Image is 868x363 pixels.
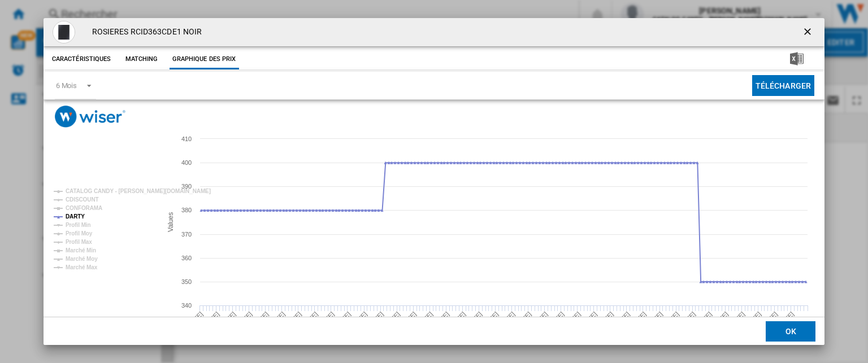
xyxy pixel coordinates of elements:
[752,75,815,96] button: Télécharger
[66,256,98,262] tspan: Marché Moy
[55,106,125,128] img: logo_wiser_300x94.png
[797,21,820,43] button: getI18NText('BUTTONS.CLOSE_DIALOG')
[117,49,167,69] button: Matching
[181,255,192,261] tspan: 360
[181,207,192,213] tspan: 380
[66,222,91,228] tspan: Profil Min
[181,135,192,142] tspan: 410
[86,27,202,38] h4: ROSIERES RCID363CDE1 NOIR
[772,49,822,69] button: Télécharger au format Excel
[181,278,192,285] tspan: 350
[766,321,815,341] button: OK
[170,49,239,69] button: Graphique des prix
[53,21,75,43] img: darty
[66,196,99,203] tspan: CDISCOUNT
[66,230,93,237] tspan: Profil Moy
[66,213,85,220] tspan: DARTY
[802,26,815,40] ng-md-icon: getI18NText('BUTTONS.CLOSE_DIALOG')
[49,49,114,69] button: Caractéristiques
[181,302,192,309] tspan: 340
[66,205,102,211] tspan: CONFORAMA
[44,18,824,345] md-dialog: Product popup
[66,239,92,245] tspan: Profil Max
[66,264,98,270] tspan: Marché Max
[181,183,192,190] tspan: 390
[181,231,192,238] tspan: 370
[66,188,211,194] tspan: CATALOG CANDY - [PERSON_NAME][DOMAIN_NAME]
[167,212,175,232] tspan: Values
[181,159,192,166] tspan: 400
[56,81,77,90] div: 6 Mois
[66,247,96,253] tspan: Marché Min
[790,52,804,65] img: excel-24x24.png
